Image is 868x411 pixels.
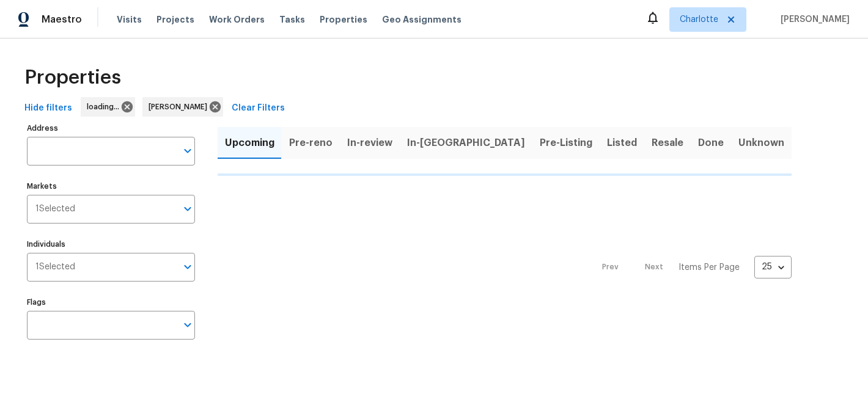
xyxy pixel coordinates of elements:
[149,101,212,113] span: [PERSON_NAME]
[35,204,75,214] span: 1 Selected
[225,134,274,151] span: Upcoming
[87,101,124,113] span: loading...
[27,241,195,248] label: Individuals
[289,134,333,151] span: Pre-reno
[27,183,195,190] label: Markets
[540,134,592,151] span: Pre-Listing
[407,134,525,151] span: In-[GEOGRAPHIC_DATA]
[679,261,740,274] p: Items Per Page
[652,134,683,151] span: Resale
[776,13,850,26] span: [PERSON_NAME]
[347,134,392,151] span: In-review
[179,316,196,333] button: Open
[590,183,792,352] nav: Pagination Navigation
[20,97,77,120] button: Hide filters
[24,101,72,116] span: Hide filters
[156,13,194,26] span: Projects
[698,134,724,151] span: Done
[179,142,196,159] button: Open
[754,251,792,283] div: 25
[42,13,82,26] span: Maestro
[81,97,135,117] div: loading...
[117,13,142,26] span: Visits
[738,134,784,151] span: Unknown
[680,13,718,26] span: Charlotte
[179,200,196,217] button: Open
[27,299,195,306] label: Flags
[279,15,305,24] span: Tasks
[382,13,462,26] span: Geo Assignments
[35,262,75,272] span: 1 Selected
[27,125,195,132] label: Address
[179,258,196,275] button: Open
[607,134,637,151] span: Listed
[209,13,265,26] span: Work Orders
[24,71,121,84] span: Properties
[142,97,223,117] div: [PERSON_NAME]
[232,101,285,116] span: Clear Filters
[227,97,290,120] button: Clear Filters
[320,13,367,26] span: Properties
